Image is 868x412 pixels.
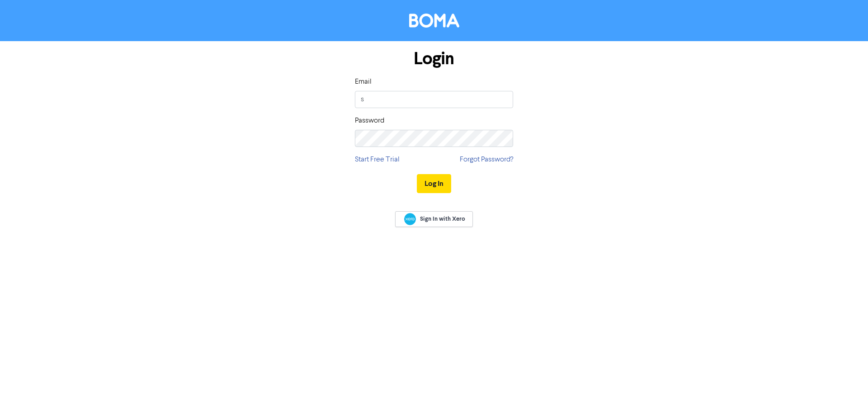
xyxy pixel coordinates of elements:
label: Email [355,76,372,87]
img: Xero logo [404,213,416,225]
label: Password [355,115,384,126]
a: Forgot Password? [460,154,513,165]
a: Start Free Trial [355,154,400,165]
span: Sign In with Xero [420,215,465,223]
img: BOMA Logo [409,14,459,28]
button: Log In [417,174,451,193]
a: Sign In with Xero [395,211,473,227]
h1: Login [355,48,513,69]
